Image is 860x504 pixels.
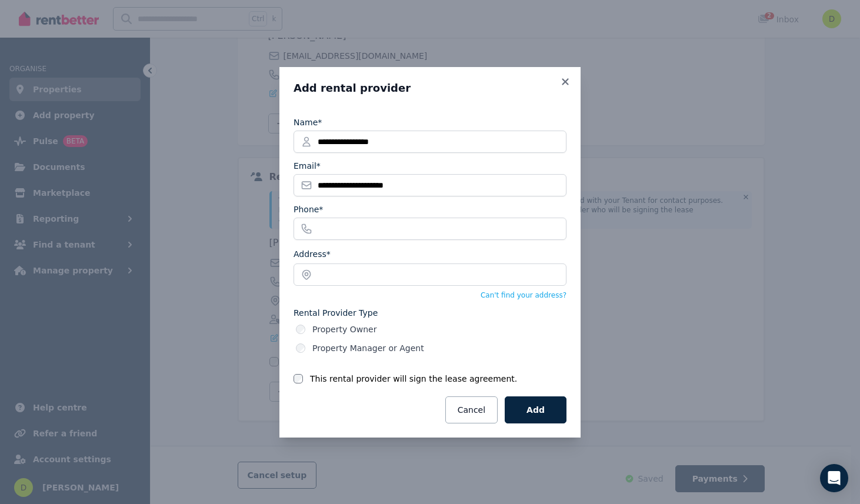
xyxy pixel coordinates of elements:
[445,396,498,423] button: Cancel
[505,396,566,423] button: Add
[294,307,566,319] label: Rental Provider Type
[294,116,322,128] label: Name*
[312,323,376,335] label: Property Owner
[312,342,424,354] label: Property Manager or Agent
[820,464,848,492] div: Open Intercom Messenger
[310,373,517,385] label: This rental provider will sign the lease agreement.
[294,160,321,172] label: Email*
[294,203,323,215] label: Phone*
[294,81,566,95] h3: Add rental provider
[294,249,331,259] label: Address*
[481,291,566,300] button: Can't find your address?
